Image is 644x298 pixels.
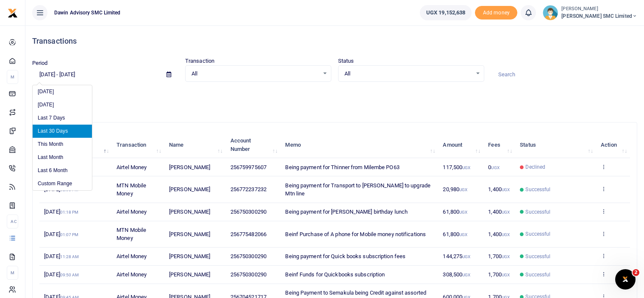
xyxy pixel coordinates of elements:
small: UGX [459,187,467,192]
th: Fees: activate to sort column ascending [483,132,515,158]
span: [PERSON_NAME] [169,164,210,170]
h4: Transactions [32,36,637,46]
span: 256750300290 [230,253,266,259]
small: [PERSON_NAME] [561,6,637,13]
label: Period [32,59,48,67]
span: UGX 19,152,638 [426,8,465,17]
small: UGX [491,165,499,170]
li: Ac [7,214,18,228]
span: [PERSON_NAME] [169,271,210,278]
span: 0 [488,164,499,170]
span: MTN Mobile Money [117,182,146,197]
span: 256750300290 [230,271,266,278]
small: 11:28 AM [60,254,79,259]
span: Dawin Advisory SMC Limited [51,9,124,17]
span: [PERSON_NAME] [169,253,210,259]
li: Wallet ballance [416,5,475,20]
span: Successful [525,186,550,193]
th: Transaction: activate to sort column ascending [112,132,164,158]
span: [PERSON_NAME] SMC Limited [561,12,637,20]
span: Successful [525,253,550,260]
span: 1,700 [488,253,510,259]
input: Search [491,67,637,82]
small: 01:18 PM [60,210,79,214]
p: Download [32,92,637,101]
li: Last Month [33,151,92,164]
span: [PERSON_NAME] [169,186,210,192]
span: Successful [525,271,550,279]
small: UGX [459,210,467,214]
span: 2 [633,269,639,276]
span: All [344,70,472,78]
iframe: Intercom live chat [615,269,636,290]
small: UGX [502,273,510,277]
th: Status: activate to sort column ascending [515,132,596,158]
span: 1,400 [488,209,510,215]
span: Successful [525,230,550,238]
span: MTN Mobile Money [117,227,146,242]
span: 1,700 [488,271,510,278]
small: UGX [502,232,510,237]
span: 1,400 [488,186,510,192]
span: 256759975607 [230,164,266,170]
span: 1,400 [488,231,510,237]
small: UGX [502,254,510,259]
span: 308,500 [443,271,470,278]
li: [DATE] [33,85,92,98]
span: Being payment for Thinner from Milembe PO63 [285,164,399,170]
span: Airtel Money [117,271,147,278]
span: Declined [525,163,545,171]
th: Amount: activate to sort column ascending [438,132,483,158]
label: Status [338,57,354,65]
span: [PERSON_NAME] [169,209,210,215]
span: [DATE] [44,271,79,278]
li: Toup your wallet [475,6,517,20]
small: UGX [502,187,510,192]
li: Last 7 Days [33,111,92,125]
small: UGX [462,273,470,277]
li: Last 30 Days [33,125,92,138]
span: 144,275 [443,253,470,259]
small: UGX [502,210,510,214]
span: Airtel Money [117,209,147,215]
span: [PERSON_NAME] [169,231,210,237]
span: 20,980 [443,186,467,192]
input: select period [32,67,160,82]
span: 256750300290 [230,209,266,215]
span: Add money [475,6,517,20]
li: Custom Range [33,177,92,190]
span: Successful [525,208,550,216]
span: [DATE] [44,231,78,237]
th: Name: activate to sort column ascending [164,132,226,158]
span: Being payment for Transport to [PERSON_NAME] to upgrade Mtn line [285,182,430,197]
span: All [192,70,319,78]
span: 256775482066 [230,231,266,237]
span: Airtel Money [117,164,147,170]
span: 117,500 [443,164,470,170]
a: Add money [475,9,517,15]
a: profile-user [PERSON_NAME] [PERSON_NAME] SMC Limited [543,5,637,20]
img: profile-user [543,5,558,20]
span: Beinf Funds for Quickbooks subscription [285,271,385,278]
li: Last 6 Month [33,164,92,177]
span: [DATE] [44,209,78,215]
th: Memo: activate to sort column ascending [280,132,438,158]
span: Beinf Purchase of A phone for Mobile money notifications [285,231,426,237]
label: Transaction [185,57,214,65]
span: Airtel Money [117,253,147,259]
li: This Month [33,138,92,151]
li: M [7,70,18,84]
span: Being payment for [PERSON_NAME] birthday lunch [285,209,408,215]
small: UGX [462,254,470,259]
img: logo-small [8,8,18,18]
small: 09:50 AM [60,273,79,277]
span: 61,800 [443,209,467,215]
a: logo-small logo-large logo-large [8,9,18,16]
span: 256772237232 [230,186,266,192]
span: 61,800 [443,231,467,237]
span: [DATE] [44,253,79,259]
li: [DATE] [33,98,92,111]
small: 01:07 PM [60,232,79,237]
th: Account Number: activate to sort column ascending [226,132,281,158]
small: UGX [462,165,470,170]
